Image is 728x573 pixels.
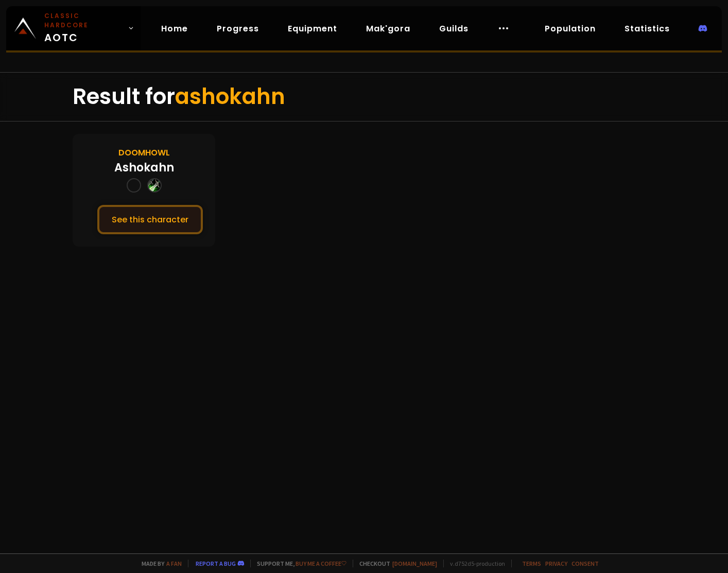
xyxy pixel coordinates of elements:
[44,11,124,30] small: Classic Hardcore
[536,18,604,39] a: Population
[280,18,345,39] a: Equipment
[431,18,477,39] a: Guilds
[571,560,599,567] a: Consent
[616,18,678,39] a: Statistics
[358,18,419,39] a: Mak'gora
[97,205,203,234] button: See this character
[250,560,346,567] span: Support me,
[135,560,182,567] span: Made by
[175,81,285,112] span: ashokahn
[118,146,170,159] div: Doomhowl
[545,560,567,567] a: Privacy
[353,560,437,567] span: Checkout
[73,73,655,121] div: Result for
[6,6,141,50] a: Classic HardcoreAOTC
[209,18,267,39] a: Progress
[443,560,505,567] span: v. d752d5 - production
[522,560,541,567] a: Terms
[114,159,174,176] div: Ashokahn
[296,560,346,567] a: Buy me a coffee
[153,18,196,39] a: Home
[196,560,236,567] a: Report a bug
[44,11,124,45] span: AOTC
[166,560,182,567] a: a fan
[392,560,437,567] a: [DOMAIN_NAME]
